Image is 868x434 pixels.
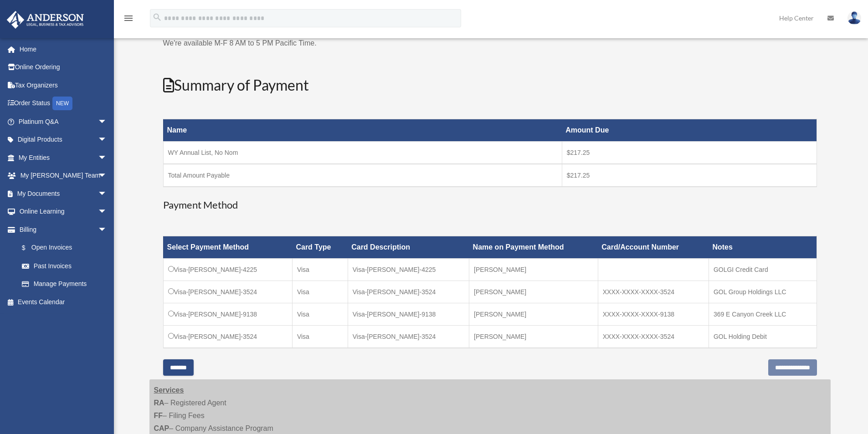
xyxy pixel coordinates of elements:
[709,236,817,259] th: Notes
[6,112,121,131] a: Platinum Q&Aarrow_drop_down
[163,119,562,142] th: Name
[163,303,292,326] td: Visa-[PERSON_NAME]-9138
[13,275,116,293] a: Manage Payments
[98,148,116,167] span: arrow_drop_down
[163,326,292,348] td: Visa-[PERSON_NAME]-3524
[348,236,469,259] th: Card Description
[13,257,116,275] a: Past Invoices
[598,236,709,259] th: Card/Account Number
[6,293,121,311] a: Events Calendar
[13,239,112,257] a: $Open Invoices
[292,303,348,326] td: Visa
[98,167,116,185] span: arrow_drop_down
[562,142,817,164] td: $217.25
[6,40,121,58] a: Home
[154,412,163,419] strong: FF
[6,220,116,239] a: Billingarrow_drop_down
[163,142,562,164] td: WY Annual List, No Nom
[709,259,817,281] td: GOLGI Credit Card
[6,131,121,149] a: Digital Productsarrow_drop_down
[598,281,709,303] td: XXXX-XXXX-XXXX-3524
[469,259,598,281] td: [PERSON_NAME]
[292,281,348,303] td: Visa
[6,184,121,203] a: My Documentsarrow_drop_down
[6,167,121,185] a: My [PERSON_NAME] Teamarrow_drop_down
[6,76,121,94] a: Tax Organizers
[98,131,116,149] span: arrow_drop_down
[469,326,598,348] td: [PERSON_NAME]
[348,303,469,326] td: Visa-[PERSON_NAME]-9138
[163,164,562,187] td: Total Amount Payable
[469,303,598,326] td: [PERSON_NAME]
[154,399,164,407] strong: RA
[98,184,116,203] span: arrow_drop_down
[562,119,817,142] th: Amount Due
[163,198,817,212] h3: Payment Method
[709,281,817,303] td: GOL Group Holdings LLC
[348,326,469,348] td: Visa-[PERSON_NAME]-3524
[6,203,121,221] a: Online Learningarrow_drop_down
[348,281,469,303] td: Visa-[PERSON_NAME]-3524
[709,326,817,348] td: GOL Holding Debit
[598,303,709,326] td: XXXX-XXXX-XXXX-9138
[292,326,348,348] td: Visa
[163,37,817,50] p: We're available M-F 8 AM to 5 PM Pacific Time.
[292,236,348,259] th: Card Type
[27,242,31,254] span: $
[709,303,817,326] td: 369 E Canyon Creek LLC
[292,259,348,281] td: Visa
[469,281,598,303] td: [PERSON_NAME]
[98,220,116,239] span: arrow_drop_down
[52,97,72,110] div: NEW
[123,16,134,24] a: menu
[598,326,709,348] td: XXXX-XXXX-XXXX-3524
[562,164,817,187] td: $217.25
[847,11,861,25] img: User Pic
[163,259,292,281] td: Visa-[PERSON_NAME]-4225
[154,424,169,432] strong: CAP
[6,58,121,77] a: Online Ordering
[6,94,121,113] a: Order StatusNEW
[6,148,121,167] a: My Entitiesarrow_drop_down
[98,203,116,221] span: arrow_drop_down
[154,386,184,394] strong: Services
[123,13,134,24] i: menu
[469,236,598,259] th: Name on Payment Method
[348,259,469,281] td: Visa-[PERSON_NAME]-4225
[4,11,87,29] img: Anderson Advisors Platinum Portal
[163,75,817,96] h2: Summary of Payment
[163,236,292,259] th: Select Payment Method
[98,112,116,131] span: arrow_drop_down
[152,12,162,22] i: search
[163,281,292,303] td: Visa-[PERSON_NAME]-3524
